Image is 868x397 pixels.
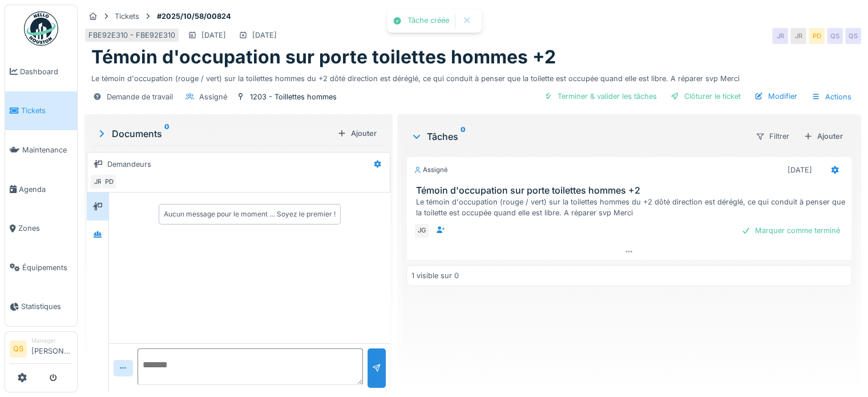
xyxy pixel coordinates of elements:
div: Filtrer [750,128,794,145]
div: Assigné [414,165,448,175]
div: JR [90,174,106,190]
a: Équipements [5,248,77,287]
a: Tickets [5,91,77,131]
span: Maintenance [22,145,72,155]
span: Statistiques [21,301,72,312]
div: FBE92E310 - FBE92E310 [88,30,175,41]
a: Statistiques [5,287,77,327]
strong: #2025/10/58/00824 [152,11,236,22]
div: JR [790,28,806,44]
div: QS [845,28,861,44]
a: Dashboard [5,52,77,91]
span: Agenda [19,184,72,195]
sup: 0 [461,130,466,143]
div: Assigné [199,91,227,102]
span: Zones [18,223,72,234]
div: Le témoin d'occupation (rouge / vert) sur la toilettes hommes du +2 dôté direction est déréglé, c... [416,197,847,218]
div: Tâche créée [407,16,449,26]
span: Équipements [22,262,72,273]
li: QS [10,340,27,358]
span: Tickets [21,105,72,116]
div: Documents [96,127,333,141]
div: Actions [806,89,857,105]
div: Demandeurs [107,159,151,170]
div: [DATE] [788,165,812,175]
img: Badge_color-CXgf-gQk.svg [24,11,58,46]
div: JR [772,28,788,44]
sup: 0 [164,127,169,141]
div: Ajouter [799,129,847,144]
a: Zones [5,208,77,248]
div: 1 visible sur 0 [411,270,459,281]
a: QS Manager[PERSON_NAME] [10,336,72,364]
div: Tâches [411,130,746,143]
div: JG [414,223,430,239]
div: Ajouter [333,126,381,141]
h3: Témoin d'occupation sur porte toilettes hommes +2 [416,185,847,196]
a: Maintenance [5,130,77,170]
div: Manager [31,336,72,345]
div: Demande de travail [107,91,173,102]
div: PD [101,174,117,190]
div: [DATE] [201,30,226,41]
div: Le témoin d'occupation (rouge / vert) sur la toilettes hommes du +2 dôté direction est déréglé, c... [91,69,854,84]
div: Modifier [750,89,802,104]
div: Tickets [115,11,139,22]
li: [PERSON_NAME] [31,336,72,361]
div: [DATE] [252,30,277,41]
div: QS [827,28,843,44]
h1: Témoin d'occupation sur porte toilettes hommes +2 [91,46,556,68]
div: Aucun message pour le moment … Soyez le premier ! [164,209,336,219]
div: PD [809,28,825,44]
div: Clôturer le ticket [666,89,745,104]
div: 1203 - Toillettes hommes [250,91,337,102]
span: Dashboard [20,66,72,77]
div: Marquer comme terminé [737,223,845,238]
a: Agenda [5,170,77,209]
div: Terminer & valider les tâches [539,89,661,104]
